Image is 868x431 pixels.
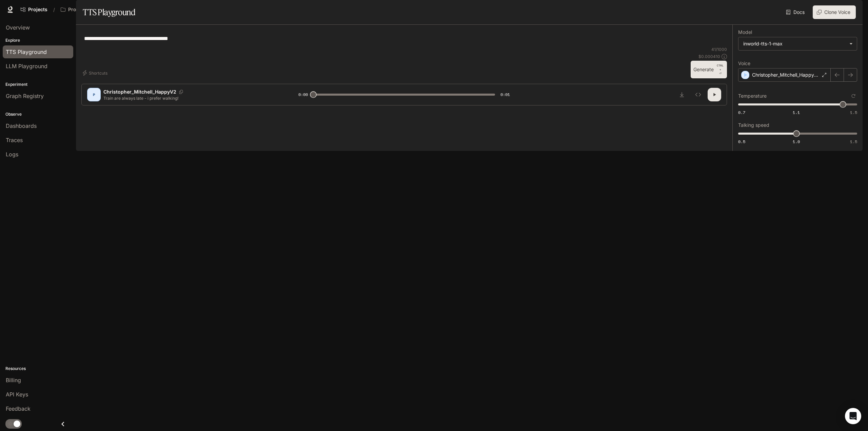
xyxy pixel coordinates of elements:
[738,139,745,144] span: 0.5
[103,89,176,95] p: Christopher_Mitchell_HappyV2
[675,88,689,101] button: Download audio
[845,408,861,424] div: Open Intercom Messenger
[58,3,117,16] button: Open workspace menu
[698,54,720,59] p: $ 0.000410
[88,89,99,100] div: P
[813,5,856,19] button: Clone Voice
[83,5,135,19] h1: TTS Playground
[752,72,820,78] p: Christopher_Mitchell_HappyV2
[738,123,769,128] p: Talking speed
[18,3,51,16] a: Go to projects
[850,92,857,100] button: Reset to default
[28,7,47,13] span: Projects
[691,88,705,101] button: Inspect
[850,139,857,144] span: 1.5
[716,63,724,76] p: ⏎
[711,46,727,52] p: 41 / 1000
[738,94,767,98] p: Temperature
[738,37,857,50] div: inworld-tts-1-max
[743,40,846,47] div: inworld-tts-1-max
[68,7,106,13] p: Project Atlas (NBCU) Multi-Agent
[103,95,282,101] p: Train are always late - i prefer walking!
[738,30,752,35] p: Model
[298,91,308,98] span: 0:00
[738,110,745,115] span: 0.7
[176,90,186,94] button: Copy Voice ID
[850,110,857,115] span: 1.5
[785,5,807,19] a: Docs
[500,91,510,98] span: 0:01
[51,6,58,13] div: /
[81,67,110,78] button: Shortcuts
[793,110,800,115] span: 1.1
[716,63,724,72] p: CTRL +
[738,61,750,66] p: Voice
[793,139,800,144] span: 1.0
[691,61,727,78] button: GenerateCTRL +⏎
